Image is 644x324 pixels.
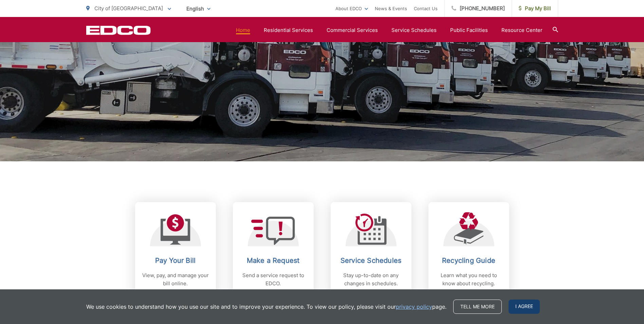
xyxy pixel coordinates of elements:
[94,5,163,12] span: City of [GEOGRAPHIC_DATA]
[335,4,368,13] a: About EDCO
[414,4,438,13] a: Contact Us
[236,26,250,34] a: Home
[519,4,551,13] span: Pay My Bill
[327,26,378,34] a: Commercial Services
[135,202,216,298] a: Pay Your Bill View, pay, and manage your bill online.
[337,256,405,265] h2: Service Schedules
[450,26,488,34] a: Public Facilities
[86,25,151,35] a: EDCD logo. Return to the homepage.
[435,256,502,265] h2: Recycling Guide
[396,303,432,311] a: privacy policy
[435,271,502,288] p: Learn what you need to know about recycling.
[428,202,509,298] a: Recycling Guide Learn what you need to know about recycling.
[233,202,314,298] a: Make a Request Send a service request to EDCO.
[501,26,542,34] a: Resource Center
[375,4,407,13] a: News & Events
[391,26,437,34] a: Service Schedules
[142,271,209,288] p: View, pay, and manage your bill online.
[331,202,411,298] a: Service Schedules Stay up-to-date on any changes in schedules.
[86,303,446,311] p: We use cookies to understand how you use our site and to improve your experience. To view our pol...
[509,300,540,314] span: I agree
[181,3,216,15] span: English
[453,300,502,314] a: Tell me more
[264,26,313,34] a: Residential Services
[240,256,307,265] h2: Make a Request
[337,271,405,288] p: Stay up-to-date on any changes in schedules.
[240,271,307,288] p: Send a service request to EDCO.
[142,256,209,265] h2: Pay Your Bill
